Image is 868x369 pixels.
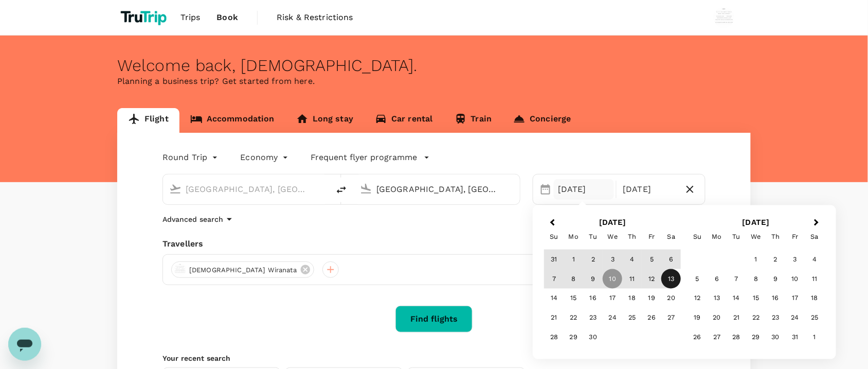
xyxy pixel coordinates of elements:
[688,250,824,347] div: Month October, 2025
[584,269,603,289] div: Choose Tuesday, September 9th, 2025
[162,214,223,224] p: Advanced search
[545,328,564,347] div: Choose Sunday, September 28th, 2025
[174,263,186,276] img: avatar-655f099880fca.png
[746,289,766,308] div: Choose Wednesday, October 15th, 2025
[805,308,824,328] div: Choose Saturday, October 25th, 2025
[186,181,308,197] input: Depart from
[688,289,707,308] div: Choose Sunday, October 12th, 2025
[688,328,707,347] div: Choose Sunday, October 26th, 2025
[623,250,642,269] div: Choose Thursday, September 4th, 2025
[584,227,603,247] div: Tuesday
[714,7,734,28] img: Wisnu Wiranata
[619,179,679,200] div: [DATE]
[805,269,824,289] div: Choose Saturday, October 11th, 2025
[183,265,303,275] span: [DEMOGRAPHIC_DATA] Wiranata
[746,250,766,269] div: Choose Wednesday, October 1st, 2025
[785,308,805,328] div: Choose Friday, October 24th, 2025
[277,11,353,24] span: Risk & Restrictions
[809,215,826,232] button: Next Month
[766,328,785,347] div: Choose Thursday, October 30th, 2025
[805,250,824,269] div: Choose Saturday, October 4th, 2025
[603,227,623,247] div: Wednesday
[805,227,824,247] div: Saturday
[707,289,727,308] div: Choose Monday, October 13th, 2025
[162,213,236,225] button: Advanced search
[603,308,623,328] div: Choose Wednesday, September 24th, 2025
[364,108,444,133] a: Car rental
[785,250,805,269] div: Choose Friday, October 3rd, 2025
[444,108,503,133] a: Train
[502,108,582,133] a: Concierge
[117,75,751,87] p: Planning a business trip? Get started from here.
[746,308,766,328] div: Choose Wednesday, October 22nd, 2025
[584,308,603,328] div: Choose Tuesday, September 23rd, 2025
[541,218,684,227] h2: [DATE]
[8,328,41,361] iframe: Button to launch messaging window
[805,289,824,308] div: Choose Saturday, October 18th, 2025
[311,151,430,164] button: Frequent flyer programme
[545,227,564,247] div: Sunday
[688,308,707,328] div: Choose Sunday, October 19th, 2025
[623,289,642,308] div: Choose Thursday, September 18th, 2025
[564,308,584,328] div: Choose Monday, September 22nd, 2025
[171,261,314,278] div: [DEMOGRAPHIC_DATA] Wiranata
[727,269,746,289] div: Choose Tuesday, October 7th, 2025
[180,11,201,24] span: Trips
[311,151,418,164] p: Frequent flyer programme
[642,227,662,247] div: Friday
[642,250,662,269] div: Choose Friday, September 5th, 2025
[766,269,785,289] div: Choose Thursday, October 9th, 2025
[584,289,603,308] div: Choose Tuesday, September 16th, 2025
[785,289,805,308] div: Choose Friday, October 17th, 2025
[543,215,559,232] button: Previous Month
[684,218,828,227] h2: [DATE]
[285,108,364,133] a: Long stay
[707,227,727,247] div: Monday
[117,56,751,75] div: Welcome back , [DEMOGRAPHIC_DATA] .
[662,227,681,247] div: Saturday
[642,308,662,328] div: Choose Friday, September 26th, 2025
[623,227,642,247] div: Thursday
[727,328,746,347] div: Choose Tuesday, October 28th, 2025
[727,227,746,247] div: Tuesday
[662,269,681,289] div: Choose Saturday, September 13th, 2025
[766,289,785,308] div: Choose Thursday, October 16th, 2025
[766,227,785,247] div: Thursday
[688,269,707,289] div: Choose Sunday, October 5th, 2025
[564,227,584,247] div: Monday
[117,108,179,133] a: Flight
[785,227,805,247] div: Friday
[545,269,564,289] div: Choose Sunday, September 7th, 2025
[727,289,746,308] div: Choose Tuesday, October 14th, 2025
[785,328,805,347] div: Choose Friday, October 31st, 2025
[727,308,746,328] div: Choose Tuesday, October 21st, 2025
[564,328,584,347] div: Choose Monday, September 29th, 2025
[603,250,623,269] div: Choose Wednesday, September 3rd, 2025
[554,179,614,200] div: [DATE]
[707,269,727,289] div: Choose Monday, October 6th, 2025
[662,308,681,328] div: Choose Saturday, September 27th, 2025
[395,306,473,332] button: Find flights
[545,250,681,347] div: Month September, 2025
[329,178,354,202] button: delete
[216,11,238,24] span: Book
[662,289,681,308] div: Choose Saturday, September 20th, 2025
[746,328,766,347] div: Choose Wednesday, October 29th, 2025
[746,269,766,289] div: Choose Wednesday, October 8th, 2025
[623,308,642,328] div: Choose Thursday, September 25th, 2025
[513,188,515,190] button: Open
[805,328,824,347] div: Choose Saturday, November 1st, 2025
[707,328,727,347] div: Choose Monday, October 27th, 2025
[545,289,564,308] div: Choose Sunday, September 14th, 2025
[545,250,564,269] div: Choose Sunday, August 31st, 2025
[707,308,727,328] div: Choose Monday, October 20th, 2025
[564,269,584,289] div: Choose Monday, September 8th, 2025
[162,238,706,250] div: Travellers
[162,353,706,363] p: Your recent search
[766,250,785,269] div: Choose Thursday, October 2nd, 2025
[766,308,785,328] div: Choose Thursday, October 23rd, 2025
[785,269,805,289] div: Choose Friday, October 10th, 2025
[376,181,498,197] input: Going to
[117,6,172,29] img: TruTrip logo
[642,269,662,289] div: Choose Friday, September 12th, 2025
